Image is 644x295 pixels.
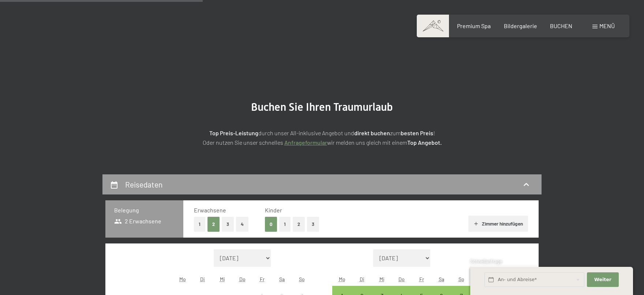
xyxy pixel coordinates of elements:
abbr: Montag [179,276,186,282]
span: Buchen Sie Ihren Traumurlaub [251,101,393,113]
strong: direkt buchen [354,129,390,136]
button: 0 [265,217,277,232]
strong: Top Preis-Leistung [209,129,258,136]
abbr: Mittwoch [379,276,385,282]
a: Anfrageformular [284,139,327,146]
strong: besten Preis [401,129,433,136]
h2: Reisedaten [125,180,162,189]
span: Schnellanfrage [470,258,502,264]
button: 2 [293,217,305,232]
abbr: Donnerstag [398,276,405,282]
p: durch unser All-inklusive Angebot und zum ! Oder nutzen Sie unser schnelles wir melden uns gleich... [139,128,505,147]
abbr: Freitag [419,276,424,282]
button: 1 [194,217,205,232]
strong: Top Angebot. [407,139,442,146]
abbr: Freitag [260,276,265,282]
abbr: Mittwoch [220,276,225,282]
button: Zimmer hinzufügen [468,216,528,232]
button: 3 [307,217,319,232]
abbr: Donnerstag [239,276,246,282]
abbr: Sonntag [458,276,464,282]
span: Menü [599,22,615,29]
span: Kinder [265,207,282,213]
abbr: Sonntag [299,276,305,282]
span: Erwachsene [194,207,226,213]
a: Bildergalerie [504,22,537,29]
abbr: Samstag [279,276,285,282]
button: Weiter [587,272,618,287]
abbr: Samstag [439,276,444,282]
abbr: Dienstag [200,276,205,282]
span: 2 Erwachsene [114,217,161,225]
button: 4 [236,217,248,232]
a: Premium Spa [457,22,491,29]
button: 1 [279,217,291,232]
abbr: Montag [339,276,345,282]
button: 3 [222,217,234,232]
span: Weiter [594,276,611,283]
h3: Belegung [114,206,175,214]
button: 2 [207,217,220,232]
a: BUCHEN [550,22,572,29]
abbr: Dienstag [360,276,364,282]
